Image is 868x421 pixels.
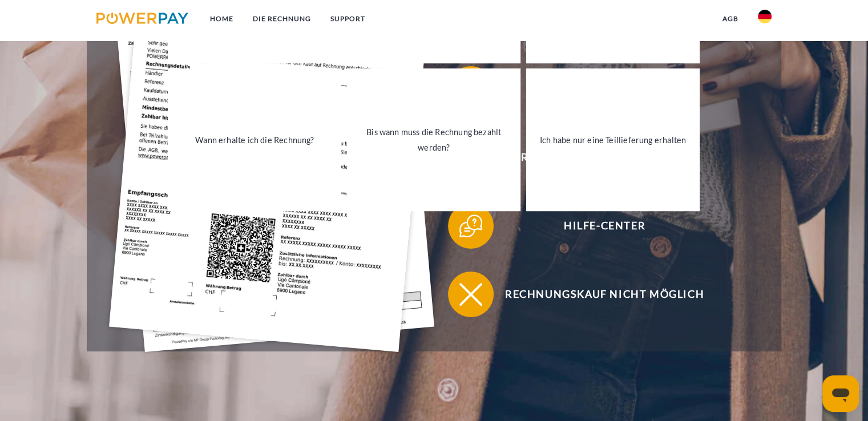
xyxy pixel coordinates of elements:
[533,132,693,148] div: Ich habe nur eine Teillieferung erhalten
[465,203,744,249] span: Hilfe-Center
[448,272,745,317] button: Rechnungskauf nicht möglich
[457,280,485,309] img: qb_close.svg
[96,13,188,24] img: logo-powerpay.svg
[200,9,243,29] a: Home
[822,375,859,412] iframe: Schaltfläche zum Öffnen des Messaging-Fensters
[457,212,485,240] img: qb_help.svg
[354,124,514,155] div: Bis wann muss die Rechnung bezahlt werden?
[243,9,321,29] a: DIE RECHNUNG
[448,203,745,249] button: Hilfe-Center
[321,9,375,29] a: SUPPORT
[713,9,748,29] a: agb
[758,10,772,23] img: de
[175,132,334,148] div: Wann erhalte ich die Rechnung?
[465,272,744,317] span: Rechnungskauf nicht möglich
